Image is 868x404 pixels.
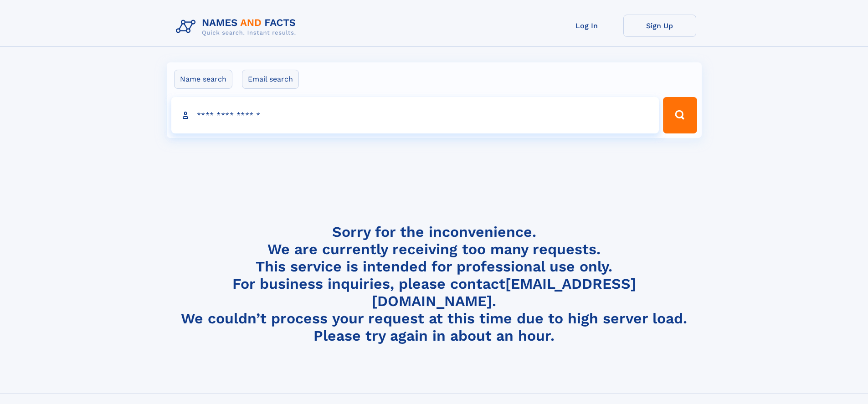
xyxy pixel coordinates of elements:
[171,97,659,133] input: search input
[372,275,636,310] a: [EMAIL_ADDRESS][DOMAIN_NAME]
[663,97,697,133] button: Search Button
[174,70,232,89] label: Name search
[172,15,303,39] img: Logo Names and Facts
[623,15,696,37] a: Sign Up
[172,223,696,345] h4: Sorry for the inconvenience. We are currently receiving too many requests. This service is intend...
[550,15,623,37] a: Log In
[242,70,299,89] label: Email search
